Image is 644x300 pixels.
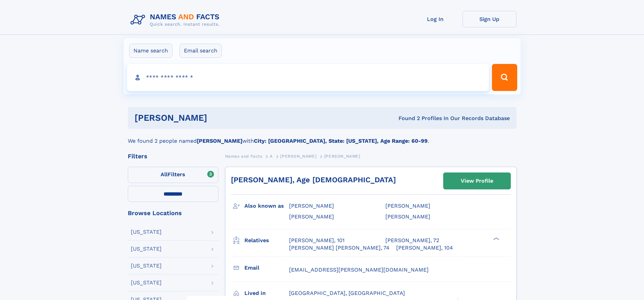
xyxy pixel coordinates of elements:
span: [PERSON_NAME] [385,203,430,209]
a: [PERSON_NAME], Age [DEMOGRAPHIC_DATA] [231,176,396,184]
div: [US_STATE] [131,229,162,235]
label: Email search [180,44,222,58]
a: [PERSON_NAME] [280,152,316,160]
a: View Profile [444,173,510,189]
span: All [161,171,168,178]
h3: Email [244,262,289,274]
div: Browse Locations [128,210,218,216]
h3: Also known as [244,200,289,212]
div: [US_STATE] [131,263,162,269]
h1: [PERSON_NAME] [135,114,303,122]
a: [PERSON_NAME], 101 [289,237,344,244]
span: [PERSON_NAME] [280,154,316,159]
img: Logo Names and Facts [128,11,225,29]
a: [PERSON_NAME], 72 [385,237,439,244]
a: [PERSON_NAME], 104 [396,244,453,252]
span: [PERSON_NAME] [324,154,360,159]
a: [PERSON_NAME] [PERSON_NAME], 74 [289,244,389,252]
div: View Profile [461,173,493,189]
b: City: [GEOGRAPHIC_DATA], State: [US_STATE], Age Range: 60-99 [254,138,428,144]
span: [PERSON_NAME] [289,203,334,209]
div: We found 2 people named with . [128,129,517,145]
label: Filters [128,167,218,183]
h3: Lived in [244,287,289,299]
div: Filters [128,153,218,159]
a: Names and Facts [225,152,262,160]
div: [US_STATE] [131,246,162,252]
span: [PERSON_NAME] [385,213,430,220]
span: [GEOGRAPHIC_DATA], [GEOGRAPHIC_DATA] [289,290,405,296]
b: [PERSON_NAME] [197,138,242,144]
a: A [270,152,273,160]
span: [PERSON_NAME] [289,213,334,220]
span: [EMAIL_ADDRESS][PERSON_NAME][DOMAIN_NAME] [289,267,429,273]
div: ❯ [492,236,500,241]
a: Sign Up [462,11,517,27]
button: Search Button [492,64,517,91]
input: search input [127,64,489,91]
div: Found 2 Profiles In Our Records Database [303,115,510,122]
h3: Relatives [244,235,289,246]
span: A [270,154,273,159]
label: Name search [129,44,172,58]
a: Log In [408,11,462,27]
div: [US_STATE] [131,280,162,285]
